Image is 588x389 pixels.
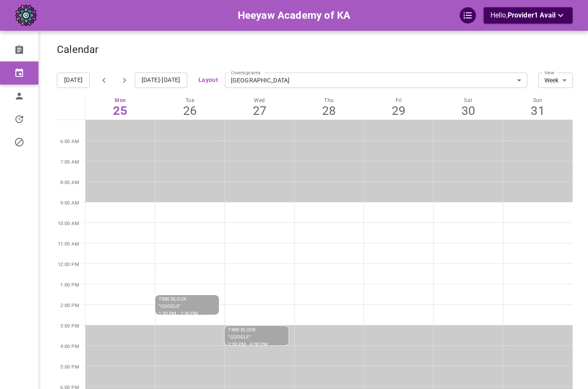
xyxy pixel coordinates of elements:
[58,241,79,247] span: 11:00 AM
[58,262,79,267] span: 12:00 PM
[86,103,155,118] div: 25
[225,76,527,85] div: [GEOGRAPHIC_DATA]
[60,139,79,144] span: 6:00 AM
[155,103,225,118] div: 26
[231,66,260,76] label: Coverage area
[60,303,79,308] span: 2:00 PM
[60,200,79,206] span: 9:00 AM
[60,159,79,165] span: 7:00 AM
[364,103,434,118] div: 29
[58,221,79,226] span: 10:00 AM
[238,7,351,23] h6: Heeyaw Academy of KA
[434,97,503,103] p: Sat
[198,75,218,85] button: Layout
[60,180,79,185] span: 8:00 AM
[508,11,555,19] span: Provider1 Avail
[60,282,79,288] span: 1:00 PM
[364,97,434,103] p: Fri
[225,103,294,118] div: 27
[57,73,90,88] button: [DATE]
[544,66,554,76] label: View
[155,97,225,103] p: Tue
[434,103,503,118] div: 30
[294,103,364,118] div: 28
[159,296,198,317] p: TIME BLOCK "GOOGLE" 1:30 PM - 2:30 PM
[135,73,187,88] button: [DATE]-[DATE]
[60,364,79,370] span: 5:00 PM
[460,7,476,23] div: QuickStart Guide
[225,97,294,103] p: Wed
[538,76,573,85] div: Week
[503,97,573,103] p: Sun
[60,344,79,349] span: 4:00 PM
[86,97,155,103] p: Mon
[484,7,573,23] button: Hello,Provider1 Avail
[60,323,79,329] span: 3:00 PM
[503,103,573,118] div: 31
[228,327,268,348] p: TIME BLOCK "GOOGLE" 3:00 PM - 4:00 PM
[294,97,364,103] p: Thu
[15,5,37,26] img: company-logo
[57,44,98,56] h4: Calendar
[490,10,566,21] p: Hello,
